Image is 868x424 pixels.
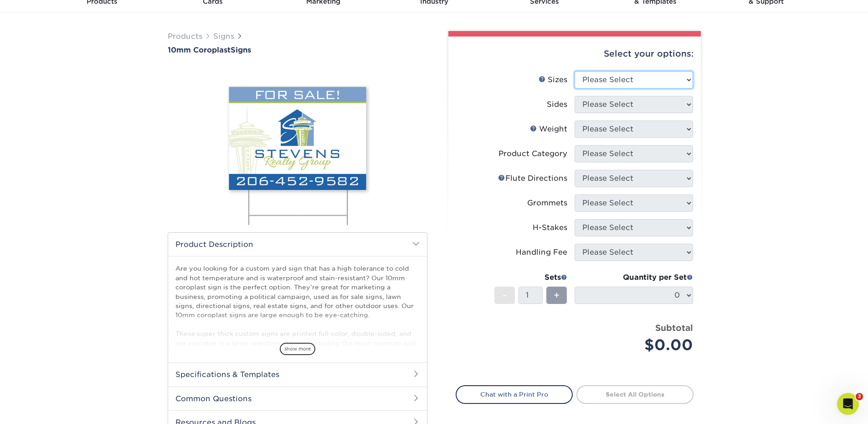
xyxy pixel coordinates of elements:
div: Quantity per Set [575,272,693,283]
div: Grommets [527,198,567,209]
div: Weight [530,124,567,135]
span: 10mm Coroplast [168,46,231,54]
a: Select All Options [576,385,693,403]
span: + [554,288,560,302]
div: Flute Directions [498,173,567,184]
div: Handling Fee [516,247,567,258]
a: 10mm CoroplastSigns [168,46,427,54]
h1: Signs [168,46,427,54]
h2: Common Questions [168,387,427,410]
a: Products [168,32,202,41]
img: 10mm Coroplast 01 [168,58,427,232]
h2: Product Description [168,233,427,256]
span: show more [280,343,315,355]
div: Product Category [498,148,567,159]
span: - [503,288,507,302]
a: Chat with a Print Pro [456,385,573,403]
strong: Subtotal [655,323,693,333]
span: 3 [856,393,863,400]
div: Sizes [539,74,567,85]
a: Signs [213,32,234,41]
div: Sets [494,272,567,283]
iframe: Intercom live chat [837,393,859,415]
h2: Specifications & Templates [168,362,427,386]
div: Sides [547,99,567,110]
div: Select your options: [456,37,693,71]
div: H-Stakes [533,222,567,233]
div: $0.00 [581,334,693,356]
